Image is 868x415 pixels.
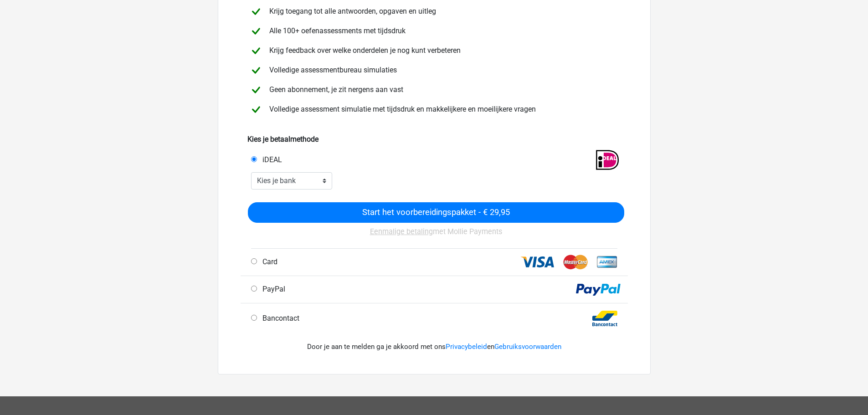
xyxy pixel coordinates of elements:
[248,202,624,223] input: Start het voorbereidingspakket - € 29,95
[248,23,264,39] img: checkmark
[259,155,282,164] span: iDEAL
[259,314,299,323] span: Bancontact
[446,343,487,351] a: Privacybeleid
[370,227,433,236] u: Eenmalige betaling
[266,26,406,35] span: Alle 100+ oefenassessments met tijdsdruk
[248,102,264,118] img: checkmark
[266,66,397,74] span: Volledige assessmentbureau simulaties
[259,285,285,293] span: PayPal
[266,105,536,113] span: Volledige assessment simulatie met tijdsdruk en makkelijkere en moeilijkere vragen
[494,343,561,351] a: Gebruiksvoorwaarden
[248,82,264,98] img: checkmark
[248,4,264,20] img: checkmark
[247,331,621,363] div: Door je aan te melden ga je akkoord met ons en
[248,62,264,78] img: checkmark
[248,223,624,248] div: met Mollie Payments
[266,85,403,94] span: Geen abonnement, je zit nergens aan vast
[247,135,318,143] b: Kies je betaalmethode
[266,7,436,15] span: Krijg toegang tot alle antwoorden, opgaven en uitleg
[248,43,264,59] img: checkmark
[266,46,461,55] span: Krijg feedback over welke onderdelen je nog kunt verbeteren
[259,257,277,266] span: Card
